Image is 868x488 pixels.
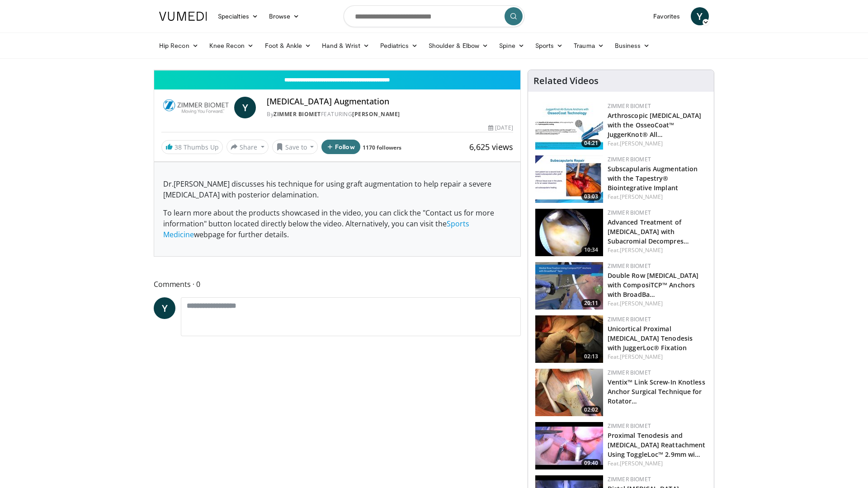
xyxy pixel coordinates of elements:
a: Zimmer Biomet [608,209,651,216]
a: Knee Recon [204,37,259,55]
a: [PERSON_NAME] [620,246,663,254]
a: 1170 followers [363,144,401,151]
span: 04:21 [581,139,601,147]
a: Hand & Wrist [316,37,375,55]
span: . [172,179,174,189]
a: [PERSON_NAME] [620,140,663,147]
div: Feat. [608,193,707,201]
a: Subscapularis Augmentation with the Tapestry® Biointegrative Implant [608,164,698,192]
button: Share [226,140,269,154]
a: Shoulder & Elbow [423,37,494,55]
a: Y [234,97,256,118]
img: Zimmer Biomet [161,97,231,118]
div: Feat. [608,140,707,148]
a: 10:34 [535,209,603,256]
a: Zimmer Biomet [608,155,651,163]
a: Zimmer Biomet [608,475,651,483]
a: Zimmer Biomet [608,262,651,270]
a: Zimmer Biomet [608,369,651,376]
a: 04:21 [535,102,603,150]
a: Double Row [MEDICAL_DATA] with ComposiTCP™ Anchors with BroadBa… [608,271,699,299]
a: Foot & Ankle [259,37,317,55]
span: 6,625 views [469,141,513,152]
a: [PERSON_NAME] [620,193,663,201]
div: Feat. [608,246,707,254]
img: 9e813d8b-0892-4464-9e55-a73077637665.150x105_q85_crop-smart_upscale.jpg [535,102,603,150]
div: [DATE] [488,124,513,132]
span: 38 [175,143,182,151]
a: Zimmer Biomet [274,110,321,118]
div: Feat. [608,300,707,308]
h4: [MEDICAL_DATA] Augmentation [267,97,513,107]
a: Y [154,297,175,319]
img: d5fb86ed-e075-47dd-b574-f25bafe8d8d1.150x105_q85_crop-smart_upscale.jpg [535,209,603,256]
a: [PERSON_NAME] [620,353,663,361]
img: 64775d47-4b2a-4968-bb63-04afba6a5772.150x105_q85_crop-smart_upscale.jpg [535,315,603,363]
a: 38 Thumbs Up [161,140,223,154]
a: Favorites [648,7,685,25]
a: Zimmer Biomet [608,315,651,323]
a: Pediatrics [375,37,423,55]
a: Sports [530,37,569,55]
video-js: Video Player [154,70,520,70]
a: Unicortical Proximal [MEDICAL_DATA] Tenodesis with JuggerLoc® Fixation [608,324,693,352]
a: Business [609,37,656,55]
img: 0bdc0d59-7f6c-4114-9069-09215b806ee7.150x105_q85_crop-smart_upscale.jpg [535,369,603,416]
img: 36fbc0a6-494d-4b5b-b868-f9b50114cd37.150x105_q85_crop-smart_upscale.jpg [535,155,603,203]
span: 10:34 [581,246,601,254]
img: VuMedi Logo [159,12,207,21]
div: Feat. [608,353,707,361]
a: 20:11 [535,262,603,310]
button: Save to [272,140,318,154]
div: Feat. [608,460,707,468]
a: Proximal Tenodesis and [MEDICAL_DATA] Reattachment Using ToggleLoc™ 2.9mm wi… [608,431,706,459]
span: To learn more about the products showcased in the video, you can click the "Contact us for more i... [163,208,494,229]
a: Advanced Treatment of [MEDICAL_DATA] with Subacromial Decompres… [608,218,689,245]
span: Comments 0 [154,278,521,290]
a: [PERSON_NAME] [620,300,663,307]
span: webpage for further details. [194,230,289,239]
a: 02:13 [535,315,603,363]
a: [PERSON_NAME] [620,460,663,467]
span: 03:03 [581,192,601,201]
img: db508af1-797b-4d94-9289-1efec330c14c.150x105_q85_crop-smart_upscale.jpg [535,422,603,469]
a: Spine [494,37,529,55]
div: By FEATURING [267,110,513,118]
a: 03:03 [535,155,603,203]
a: Zimmer Biomet [608,102,651,110]
input: Search topics, interventions [344,5,524,27]
a: [PERSON_NAME] [352,110,400,118]
a: Hip Recon [154,37,204,55]
a: Specialties [212,7,264,25]
span: Dr [163,179,172,189]
span: 09:40 [581,459,601,467]
img: 85921214-9ba3-48a9-913e-b51c866e14e0.150x105_q85_crop-smart_upscale.jpg [535,262,603,310]
a: 09:40 [535,422,603,469]
span: 02:02 [581,406,601,414]
span: [PERSON_NAME] discusses his technique for using graft augmentation to help repair a severe [MEDIC... [163,179,491,200]
a: Y [691,7,709,25]
span: 02:13 [581,352,601,361]
h4: Related Videos [533,75,599,86]
a: Browse [264,7,305,25]
a: 02:02 [535,369,603,416]
a: Ventix™ Link Screw-In Knotless Anchor Surgical Technique for Rotator… [608,378,705,405]
button: Follow [321,140,360,154]
a: Zimmer Biomet [608,422,651,430]
span: 20:11 [581,299,601,307]
a: Arthroscopic [MEDICAL_DATA] with the OsseoCoat™ JuggerKnot® All… [608,111,702,139]
a: Trauma [568,37,609,55]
